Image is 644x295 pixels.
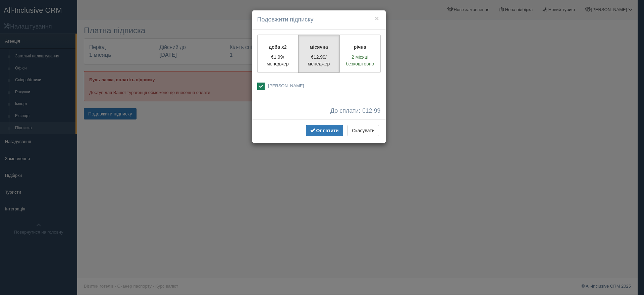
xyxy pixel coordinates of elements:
[347,125,379,136] button: Скасувати
[262,44,294,50] p: доба x2
[262,54,294,67] p: €1.99/менеджер
[306,125,343,136] button: Оплатити
[303,54,335,67] p: €12.99/менеджер
[375,15,379,22] button: ×
[344,54,376,67] p: 2 місяці безкоштовно
[365,107,380,114] span: 12.99
[257,15,381,24] h4: Подовжити підписку
[268,83,304,88] span: [PERSON_NAME]
[344,44,376,50] p: річна
[303,44,335,50] p: місячна
[316,128,339,133] span: Оплатити
[330,108,381,114] span: До сплати: €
